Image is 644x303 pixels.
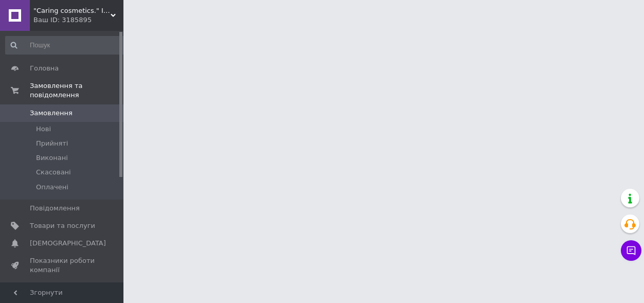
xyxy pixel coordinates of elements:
span: Головна [30,64,59,73]
span: [DEMOGRAPHIC_DATA] [30,239,106,248]
span: Прийняті [36,139,68,148]
span: Товари та послуги [30,221,95,230]
span: "Caring cosmetics." Інтернет-магазин брендової косметики. [33,6,111,15]
span: Замовлення [30,109,73,118]
span: Показники роботи компанії [30,256,95,275]
span: Скасовані [36,168,71,177]
span: Оплачені [36,183,68,192]
span: Нові [36,124,51,134]
input: Пошук [5,36,127,55]
span: Виконані [36,153,68,163]
div: Ваш ID: 3185895 [33,15,123,25]
button: Чат з покупцем [621,240,641,261]
span: Замовлення та повідомлення [30,81,123,100]
span: Повідомлення [30,204,80,213]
